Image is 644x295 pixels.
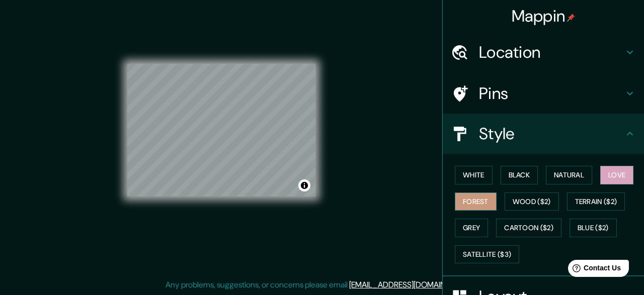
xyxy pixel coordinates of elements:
button: Forest [455,192,497,211]
p: Any problems, suggestions, or concerns please email . [166,279,475,291]
h4: Style [479,124,624,144]
button: Toggle attribution [298,179,310,191]
button: Love [600,166,633,184]
iframe: Help widget launcher [554,256,633,284]
h4: Pins [479,83,624,104]
a: [EMAIL_ADDRESS][DOMAIN_NAME] [349,279,473,290]
h4: Location [479,42,624,62]
div: Pins [443,73,644,114]
button: Wood ($2) [505,192,559,211]
button: Satellite ($3) [455,245,519,264]
div: Location [443,32,644,72]
button: Blue ($2) [570,219,617,237]
button: White [455,166,493,184]
button: Grey [455,219,488,237]
button: Cartoon ($2) [496,219,561,237]
canvas: Map [127,64,315,196]
div: Style [443,114,644,154]
img: pin-icon.png [567,14,575,22]
button: Terrain ($2) [567,192,625,211]
button: Natural [546,166,592,184]
button: Black [501,166,538,184]
h4: Mappin [512,6,576,26]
